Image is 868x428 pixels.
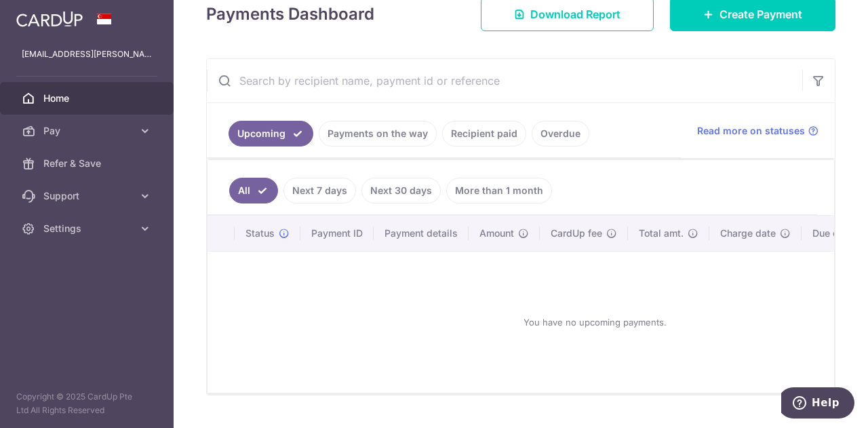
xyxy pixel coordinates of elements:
th: Payment details [374,216,469,251]
span: Read more on statuses [697,124,805,138]
a: Next 7 days [283,178,356,203]
span: Support [43,189,133,203]
span: Settings [43,222,133,235]
span: Amount [479,227,514,240]
p: [EMAIL_ADDRESS][PERSON_NAME][DOMAIN_NAME] [22,47,152,61]
iframe: Opens a widget where you can find more information [781,387,854,421]
span: Charge date [720,227,776,240]
a: Recipient paid [442,121,526,147]
span: Refer & Save [43,157,133,170]
a: Next 30 days [361,178,441,203]
a: More than 1 month [446,178,552,203]
span: CardUp fee [551,227,602,240]
span: Status [245,227,275,240]
a: Upcoming [229,121,313,147]
span: Home [43,92,133,105]
a: All [229,178,278,203]
a: Read more on statuses [697,124,818,138]
h4: Payments Dashboard [206,2,374,26]
span: Download Report [530,6,620,22]
span: Total amt. [639,227,684,240]
span: Due date [812,227,853,240]
span: Create Payment [719,6,802,22]
th: Payment ID [300,216,374,251]
input: Search by recipient name, payment id or reference [207,59,802,102]
a: Payments on the way [319,121,437,147]
img: CardUp [16,11,83,27]
a: Overdue [532,121,589,147]
span: Pay [43,124,133,138]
